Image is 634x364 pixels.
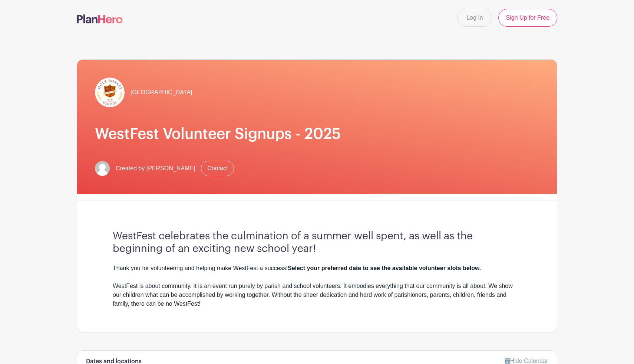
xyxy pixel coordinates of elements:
h3: WestFest celebrates the culmination of a summer well spent, as well as the beginning of an exciti... [113,230,521,255]
img: default-ce2991bfa6775e67f084385cd625a349d9dcbb7a52a09fb2fda1e96e2d18dcdb.png [95,161,110,176]
div: WestFest is about community. It is an event run purely by parish and school volunteers. It embodi... [113,282,521,308]
a: Contact [201,161,234,176]
a: Log In [457,9,492,27]
div: Thank you for volunteering and helping make WestFest a success! [113,264,521,273]
a: Sign Up for Free [498,9,557,27]
span: Created by [PERSON_NAME] [116,164,195,173]
a: Hide Calendar [505,358,548,364]
h1: WestFest Volunteer Signups - 2025 [95,125,539,143]
strong: Select your preferred date to see the available volunteer slots below. [288,265,481,271]
img: hr-logo-circle.png [95,78,125,107]
span: [GEOGRAPHIC_DATA] [131,88,192,97]
img: logo-507f7623f17ff9eddc593b1ce0a138ce2505c220e1c5a4e2b4648c50719b7d32.svg [77,14,123,23]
